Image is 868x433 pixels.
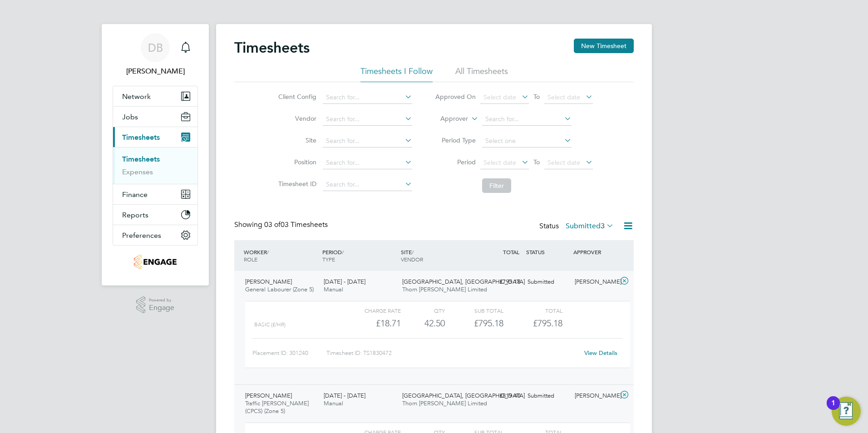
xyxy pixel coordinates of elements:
div: Placement ID: 301240 [252,346,326,360]
div: [PERSON_NAME] [571,389,618,403]
li: Timesheets I Follow [360,66,433,82]
div: Total [503,305,562,316]
input: Select one [482,135,572,148]
span: DB [148,42,163,54]
label: Site [276,136,316,144]
span: TOTAL [503,248,519,256]
span: Jobs [122,113,138,121]
div: 42.50 [401,316,445,331]
span: Select date [547,93,580,101]
div: Submitted [524,389,571,403]
button: Reports [113,205,197,225]
div: Sub Total [445,305,503,316]
div: Charge rate [342,305,401,316]
div: £795.18 [445,316,503,331]
a: DB[PERSON_NAME] [113,33,198,77]
li: All Timesheets [455,66,508,82]
input: Search for... [323,178,412,191]
span: / [267,248,269,256]
button: Filter [482,178,511,193]
span: Traffic [PERSON_NAME] (CPCS) (Zone 5) [245,399,309,415]
input: Search for... [323,135,412,148]
div: Status [539,220,616,233]
label: Position [276,158,316,166]
span: TYPE [322,256,335,263]
div: WORKER [242,244,320,267]
label: Submitted [566,221,614,231]
button: Timesheets [113,127,197,147]
div: SITE [399,244,477,267]
label: Period Type [435,136,476,144]
input: Search for... [323,113,412,126]
button: Jobs [113,107,197,127]
label: Approver [427,114,468,123]
div: APPROVER [571,244,618,260]
div: 1 [831,403,835,415]
a: Go to home page [113,255,198,269]
span: Manual [324,285,343,293]
label: Timesheet ID [276,180,316,188]
button: Open Resource Center, 1 new notification [832,397,861,426]
span: [PERSON_NAME] [245,278,292,285]
div: £819.40 [477,389,524,403]
div: Submitted [524,275,571,290]
span: Finance [122,190,148,199]
span: VENDOR [401,256,423,263]
a: Expenses [122,167,153,176]
label: Period [435,158,476,166]
span: 3 [601,221,605,231]
span: ROLE [244,256,257,263]
span: Engage [149,304,174,312]
nav: Main navigation [102,24,209,285]
label: Approved On [435,93,476,101]
span: / [412,248,414,256]
div: [PERSON_NAME] [571,275,618,290]
span: 03 of [264,220,281,229]
a: Timesheets [122,155,160,163]
span: [DATE] - [DATE] [324,392,365,399]
a: View Details [584,349,617,357]
input: Search for... [323,91,412,104]
div: QTY [401,305,445,316]
button: Network [113,86,197,106]
span: [GEOGRAPHIC_DATA], [GEOGRAPHIC_DATA] [402,392,525,399]
a: Powered byEngage [136,296,175,314]
span: £795.18 [533,318,562,329]
span: General Labourer (Zone 5) [245,285,314,293]
span: 03 Timesheets [264,220,328,229]
span: Network [122,92,151,101]
span: [DATE] - [DATE] [324,278,365,285]
input: Search for... [323,157,412,169]
label: Client Config [276,93,316,101]
input: Search for... [482,113,572,126]
span: Basic (£/HR) [254,321,286,328]
div: £18.71 [342,316,401,331]
div: Timesheets [113,147,197,184]
label: Vendor [276,114,316,123]
span: [GEOGRAPHIC_DATA], [GEOGRAPHIC_DATA] [402,278,525,285]
span: Thorn [PERSON_NAME] Limited [402,285,487,293]
span: Reports [122,211,148,219]
span: [PERSON_NAME] [245,392,292,399]
span: Thorn [PERSON_NAME] Limited [402,399,487,407]
span: Select date [483,158,516,167]
span: Daniel Bassett [113,66,198,77]
span: / [342,248,344,256]
span: Select date [547,158,580,167]
button: New Timesheet [574,39,634,53]
button: Preferences [113,225,197,245]
div: STATUS [524,244,571,260]
span: Select date [483,93,516,101]
span: Preferences [122,231,161,240]
img: thornbaker-logo-retina.png [134,255,176,269]
h2: Timesheets [234,39,310,57]
div: Timesheet ID: TS1830472 [326,346,578,360]
span: Powered by [149,296,174,304]
button: Finance [113,184,197,204]
span: To [531,156,542,168]
div: Showing [234,220,330,230]
span: To [531,91,542,103]
span: Manual [324,399,343,407]
span: Timesheets [122,133,160,142]
div: PERIOD [320,244,399,267]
